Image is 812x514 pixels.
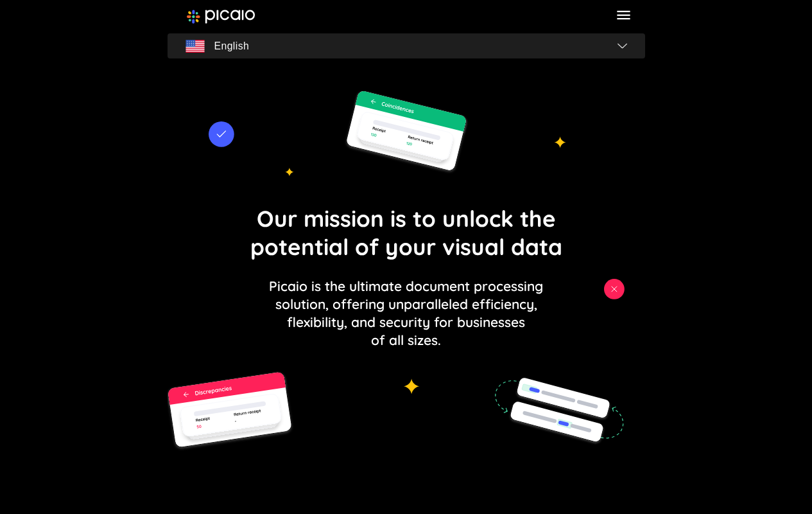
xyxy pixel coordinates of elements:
img: flag [618,43,627,48]
span: English [214,37,250,55]
p: Picaio is the ultimate document processing solution, offering unparalleled efficiency, flexibilit... [269,277,543,349]
p: Our mission is to unlock the potential of your visual data [250,204,562,261]
img: image [187,10,255,24]
img: flag [186,40,205,53]
button: flagEnglishflag [168,33,645,59]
